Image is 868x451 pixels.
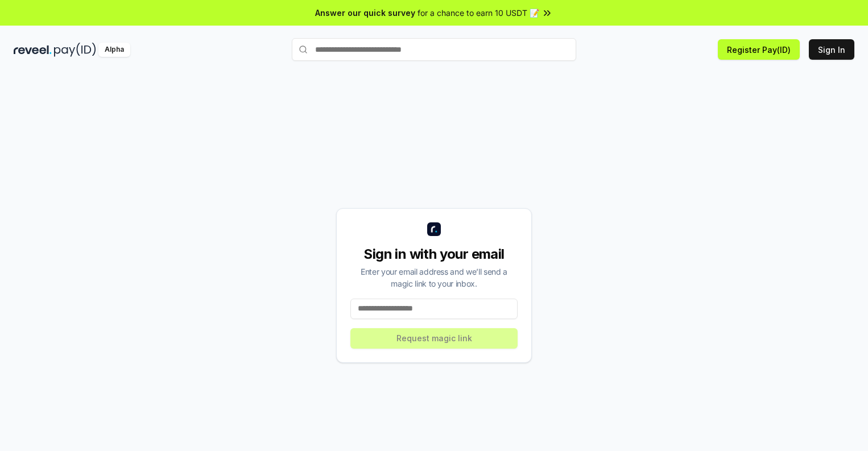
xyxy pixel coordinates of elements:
button: Register Pay(ID) [718,39,800,60]
img: pay_id [54,43,96,57]
span: for a chance to earn 10 USDT 📝 [418,7,539,19]
img: logo_small [427,222,441,236]
img: reveel_dark [14,43,52,57]
div: Sign in with your email [350,245,518,263]
div: Enter your email address and we’ll send a magic link to your inbox. [350,266,518,289]
span: Answer our quick survey [315,7,415,19]
div: Alpha [98,43,130,57]
button: Sign In [809,39,854,60]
